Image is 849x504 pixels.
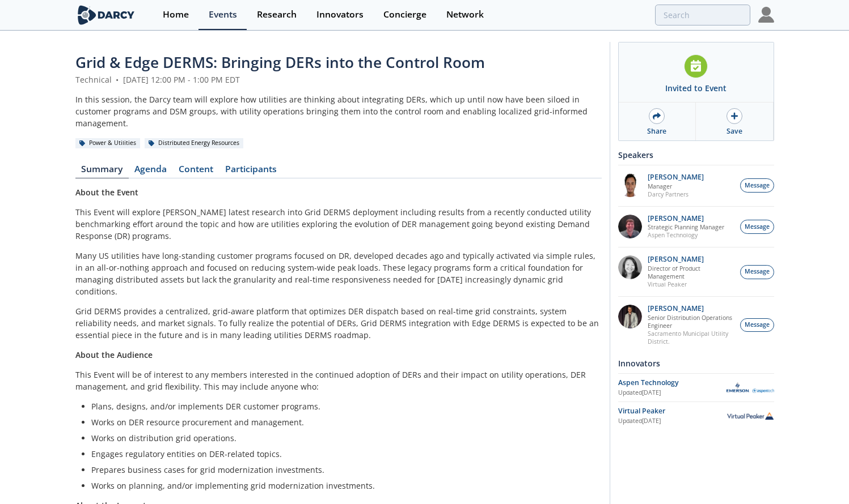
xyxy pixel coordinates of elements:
p: Many US utilities have long-standing customer programs focused on DR, developed decades ago and t... [75,250,602,297]
p: Grid DERMS provides a centralized, grid-aware platform that optimizes DER dispatch based on real-... [75,305,602,341]
img: 8160f632-77e6-40bd-9ce2-d8c8bb49c0dd [618,255,642,279]
div: Aspen Technology [618,378,726,388]
div: Concierge [383,10,426,19]
div: Updated [DATE] [618,417,726,426]
a: Content [173,165,219,178]
li: Plans, designs, and/or implements DER customer programs. [91,400,594,412]
img: Profile [758,7,774,23]
span: Message [745,223,770,232]
a: Virtual Peaker Updated[DATE] Virtual Peaker [618,406,774,426]
p: [PERSON_NAME] [648,255,734,263]
span: Grid & Edge DERMS: Bringing DERs into the Control Room [75,52,485,72]
div: Network [446,10,484,19]
li: Engages regulatory entities on DER-related topics. [91,448,594,460]
strong: About the Audience [75,349,153,360]
img: 7fca56e2-1683-469f-8840-285a17278393 [618,305,642,328]
strong: About the Event [75,187,138,198]
p: Darcy Partners [648,190,704,198]
p: Sacramento Municipal Utility District. [648,330,734,345]
div: Virtual Peaker [618,406,726,416]
div: Save [726,126,742,136]
p: Strategic Planning Manager [648,223,724,231]
a: Agenda [129,165,173,178]
p: Senior Distribution Operations Engineer [648,314,734,330]
div: Innovators [316,10,364,19]
div: Share [647,126,666,136]
img: Virtual Peaker [726,412,774,420]
span: Message [745,181,770,190]
li: Works on planning, and/or implementing grid modernization investments. [91,480,594,492]
div: Events [209,10,237,19]
span: • [114,74,121,85]
img: vRBZwDRnSTOrB1qTpmXr [618,173,642,197]
button: Message [740,178,774,193]
p: [PERSON_NAME] [648,215,724,223]
div: In this session, the Darcy team will explore how utilities are thinking about integrating DERs, w... [75,93,602,129]
a: Aspen Technology Updated[DATE] Aspen Technology [618,378,774,398]
button: Message [740,318,774,332]
p: This Event will explore [PERSON_NAME] latest research into Grid DERMS deployment including result... [75,206,602,242]
p: Virtual Peaker [648,280,734,288]
p: Aspen Technology [648,231,724,239]
img: logo-wide.svg [75,5,137,25]
a: Participants [219,165,283,178]
img: accc9a8e-a9c1-4d58-ae37-132228efcf55 [618,215,642,238]
div: Power & Utilities [75,138,141,148]
li: Works on DER resource procurement and management. [91,416,594,428]
div: Invited to Event [665,82,726,94]
p: Director of Product Management [648,264,734,280]
button: Message [740,265,774,279]
div: Speakers [618,145,774,165]
input: Advanced Search [655,5,750,25]
p: Manager [648,182,704,190]
div: Distributed Energy Resources [145,138,244,148]
img: Aspen Technology [726,382,774,393]
div: Updated [DATE] [618,388,726,398]
div: Innovators [618,353,774,373]
span: Message [745,321,770,330]
span: Message [745,267,770,276]
li: Prepares business cases for grid modernization investments. [91,464,594,476]
button: Message [740,220,774,234]
p: [PERSON_NAME] [648,173,704,181]
div: Technical [DATE] 12:00 PM - 1:00 PM EDT [75,74,602,86]
div: Research [257,10,297,19]
a: Summary [75,165,129,178]
li: Works on distribution grid operations. [91,432,594,444]
div: Home [163,10,189,19]
p: This Event will be of interest to any members interested in the continued adoption of DERs and th... [75,369,602,392]
p: [PERSON_NAME] [648,305,734,313]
